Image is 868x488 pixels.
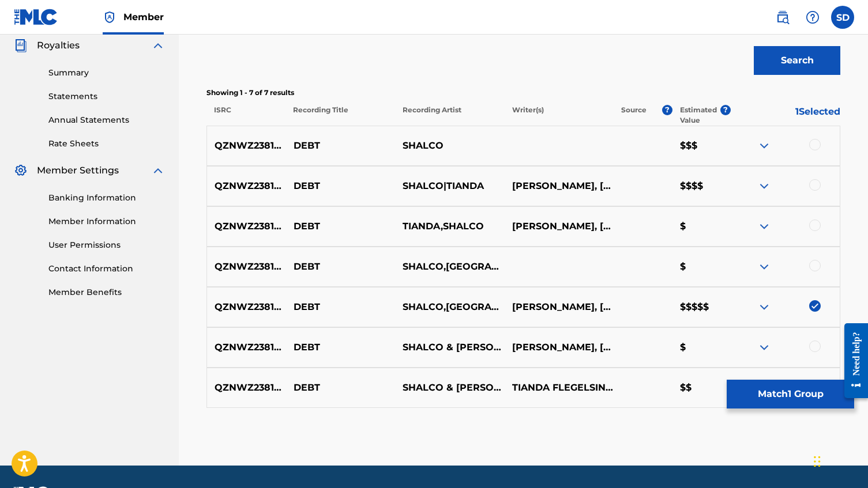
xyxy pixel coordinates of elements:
p: SHALCO,[GEOGRAPHIC_DATA] [395,260,504,274]
img: help [806,10,820,24]
a: Contact Information [48,263,165,275]
p: QZNWZ2381072 [207,139,286,153]
iframe: Chat Widget [810,433,868,488]
p: Recording Artist [395,105,505,126]
div: Help [801,6,824,29]
p: DEBT [286,220,395,233]
a: Summary [48,67,165,79]
p: [PERSON_NAME], [PERSON_NAME] [504,179,613,193]
p: $ [672,341,730,354]
p: SHALCO & [PERSON_NAME] [395,381,504,395]
img: expand [757,179,771,193]
p: [PERSON_NAME], [PERSON_NAME] [504,300,613,314]
p: Estimated Value [680,105,720,126]
p: QZNWZ2381072 [207,260,286,274]
p: Source [621,105,647,126]
p: SHALCO|TIANDA [395,179,504,193]
span: ? [662,105,672,115]
p: $$ [672,381,730,395]
p: QZNWZ2381072 [207,341,286,354]
p: QZNWZ2381072 [207,381,286,395]
p: TIANDA,SHALCO [395,220,504,233]
p: ISRC [206,105,285,126]
a: Statements [48,90,165,103]
p: QZNWZ2381072 [207,220,286,233]
span: ? [720,105,731,115]
a: Annual Statements [48,114,165,126]
p: [PERSON_NAME], [PERSON_NAME] [504,220,613,233]
img: expand [757,300,771,314]
img: expand [151,39,165,52]
p: [PERSON_NAME], [PERSON_NAME] [504,341,613,354]
span: Member Settings [37,164,119,177]
a: Banking Information [48,192,165,204]
img: Royalties [14,39,28,52]
a: User Permissions [48,239,165,251]
span: Royalties [37,39,80,52]
span: Member [123,10,164,24]
img: expand [757,341,771,354]
p: TIANDA FLEGELSINA DARVISHI [504,381,613,395]
img: deselect [809,300,821,312]
img: expand [757,220,771,233]
p: QZNWZ2381072 [207,179,286,193]
a: Member Benefits [48,286,165,298]
p: $$$$ [672,179,730,193]
iframe: Resource Center [836,311,868,410]
p: SHALCO & [PERSON_NAME] [395,341,504,354]
p: DEBT [286,139,395,153]
p: QZNWZ2381072 [207,300,286,314]
p: $$$ [672,139,730,153]
img: Top Rightsholder [103,10,117,24]
img: expand [151,164,165,177]
img: expand [757,260,771,274]
img: search [776,10,790,24]
p: $ [672,220,730,233]
p: $ [672,260,730,274]
img: expand [757,139,771,153]
p: DEBT [286,300,395,314]
p: $$$$$ [672,300,730,314]
p: Recording Title [285,105,395,126]
p: DEBT [286,260,395,274]
div: Drag [814,444,821,479]
p: DEBT [286,179,395,193]
div: User Menu [831,6,854,29]
p: DEBT [286,381,395,395]
img: MLC Logo [14,9,58,25]
p: SHALCO [395,139,504,153]
a: Public Search [771,6,794,29]
p: 1 Selected [731,105,840,126]
p: Showing 1 - 7 of 7 results [206,88,840,98]
p: Writer(s) [504,105,614,126]
p: SHALCO,[GEOGRAPHIC_DATA] [395,300,504,314]
a: Rate Sheets [48,138,165,150]
button: Match1 Group [727,380,854,408]
button: Search [754,46,840,75]
img: Member Settings [14,164,28,177]
a: Member Information [48,215,165,228]
p: DEBT [286,341,395,354]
